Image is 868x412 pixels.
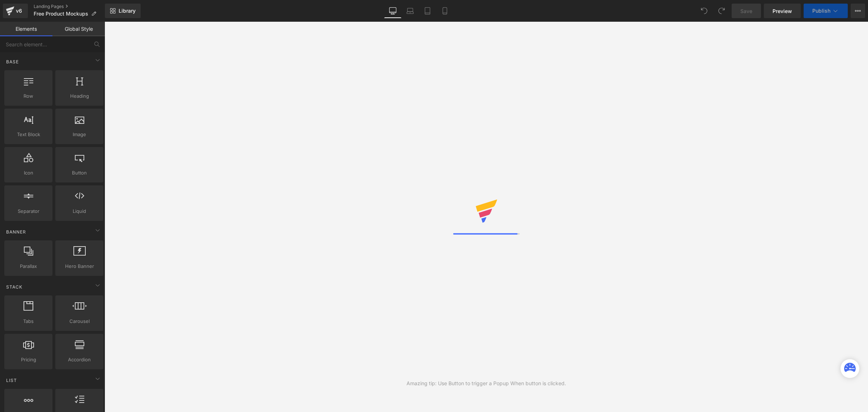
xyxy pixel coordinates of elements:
div: Amazing tip: Use Button to trigger a Popup When button is clicked. [407,379,566,387]
a: Preview [764,4,801,18]
a: Mobile [436,4,454,18]
span: Row [7,92,50,100]
a: v6 [3,4,28,18]
span: List [5,377,18,384]
span: Tabs [7,318,50,325]
span: Carousel [58,318,101,325]
span: Icon [7,169,50,177]
a: Laptop [401,4,419,18]
span: Hero Banner [58,262,101,270]
span: Accordion [58,356,101,363]
span: Library [119,8,136,14]
span: Publish [812,8,830,14]
button: Undo [697,4,711,18]
div: v6 [14,6,24,16]
button: More [851,4,865,18]
span: Free Product Mockups [34,11,88,17]
span: Pricing [7,356,50,363]
a: Tablet [419,4,436,18]
span: Liquid [58,207,101,215]
span: Parallax [7,262,50,270]
a: Desktop [384,4,401,18]
a: Landing Pages [34,4,105,9]
span: Stack [5,283,23,290]
span: Image [58,131,101,138]
a: New Library [105,4,141,18]
button: Publish [804,4,848,18]
span: Save [740,7,752,15]
span: Button [58,169,101,177]
span: Banner [5,228,27,235]
button: Redo [714,4,729,18]
span: Heading [58,92,101,100]
span: Base [5,58,20,65]
span: Separator [7,207,50,215]
span: Text Block [7,131,50,138]
a: Global Style [52,22,105,36]
span: Preview [773,7,792,15]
